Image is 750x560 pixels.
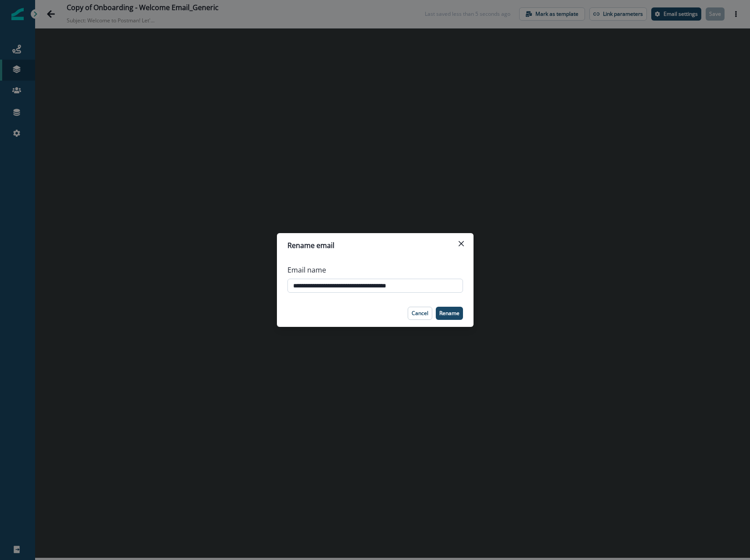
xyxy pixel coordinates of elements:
[408,307,432,320] button: Cancel
[439,310,459,316] p: Rename
[412,310,428,316] p: Cancel
[454,237,468,251] button: Close
[436,307,463,320] button: Rename
[287,265,326,275] p: Email name
[287,240,334,251] p: Rename email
